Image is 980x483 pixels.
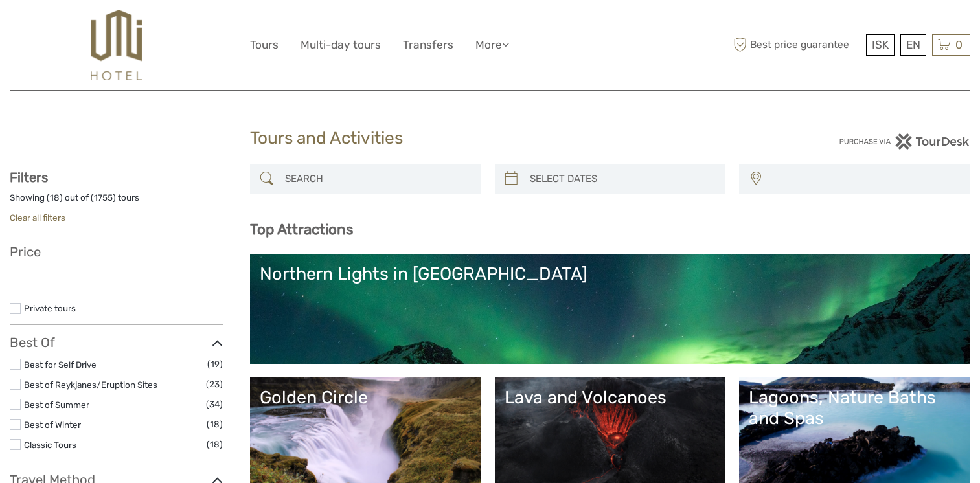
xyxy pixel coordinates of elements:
span: (34) [206,397,223,412]
span: (23) [206,377,223,392]
a: Clear all filters [10,212,65,223]
span: 0 [953,38,964,51]
label: 1755 [94,192,113,204]
span: Best price guarantee [730,34,863,56]
a: Lagoons, Nature Baths and Spas [749,387,961,478]
a: Classic Tours [24,440,76,450]
span: (19) [207,357,223,372]
h3: Best Of [10,335,223,350]
a: Best of Summer [24,399,89,410]
a: Best of Reykjanes/Eruption Sites [24,379,157,390]
a: Best for Self Drive [24,359,97,370]
div: Lagoons, Nature Baths and Spas [749,387,961,429]
input: SEARCH [280,168,475,190]
div: EN [900,34,926,56]
label: 18 [50,192,60,204]
a: Transfers [403,36,453,54]
div: Northern Lights in [GEOGRAPHIC_DATA] [260,264,961,284]
a: Private tours [24,303,76,313]
span: (18) [207,437,223,452]
a: Multi-day tours [301,36,381,54]
h3: Price [10,244,223,260]
div: Showing ( ) out of ( ) tours [10,192,223,212]
strong: Filters [10,170,48,185]
a: Lava and Volcanoes [505,387,716,478]
span: (18) [207,417,223,432]
img: 526-1e775aa5-7374-4589-9d7e-5793fb20bdfc_logo_big.jpg [91,10,142,80]
div: Lava and Volcanoes [505,387,716,408]
b: Top Attractions [250,221,353,238]
a: Best of Winter [24,420,81,430]
span: ISK [872,38,889,51]
a: More [475,36,509,54]
h1: Tours and Activities [250,128,731,149]
div: Golden Circle [260,387,472,408]
a: Tours [250,36,279,54]
a: Northern Lights in [GEOGRAPHIC_DATA] [260,264,961,354]
a: Golden Circle [260,387,472,478]
img: PurchaseViaTourDesk.png [839,133,970,150]
input: SELECT DATES [525,168,720,190]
